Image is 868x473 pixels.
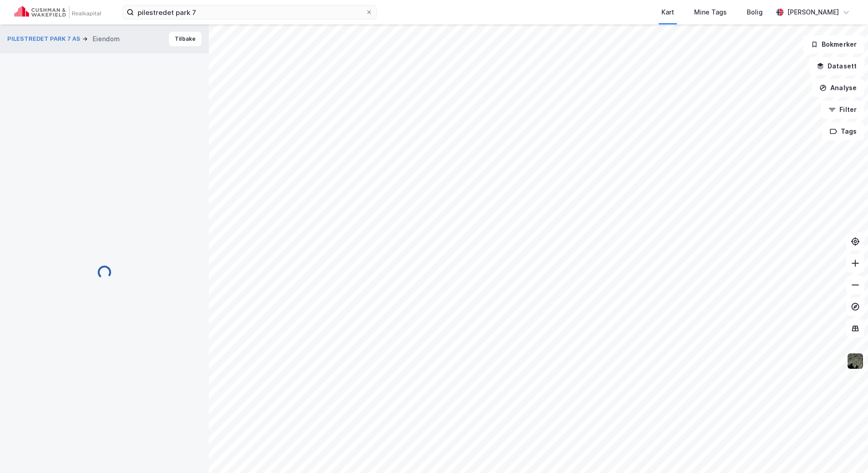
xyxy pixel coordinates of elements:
button: Datasett [809,57,864,75]
img: spinner.a6d8c91a73a9ac5275cf975e30b51cfb.svg [97,265,112,280]
div: Mine Tags [694,7,727,18]
button: Tilbake [169,32,202,46]
div: Kontrollprogram for chat [823,430,868,473]
button: PILESTREDET PARK 7 AS [7,34,82,43]
button: Tags [822,122,864,140]
img: cushman-wakefield-realkapital-logo.202ea83816669bd177139c58696a8fa1.svg [15,6,101,19]
div: Kart [661,7,674,18]
div: Bolig [747,7,763,18]
div: Eiendom [93,34,120,44]
button: Filter [821,101,864,119]
input: Søk på adresse, matrikkel, gårdeiere, leietakere eller personer [134,5,365,19]
img: 9k= [847,352,864,370]
button: Analyse [812,79,864,97]
button: Bokmerker [803,35,864,53]
iframe: Chat Widget [823,430,868,473]
div: [PERSON_NAME] [787,7,839,18]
